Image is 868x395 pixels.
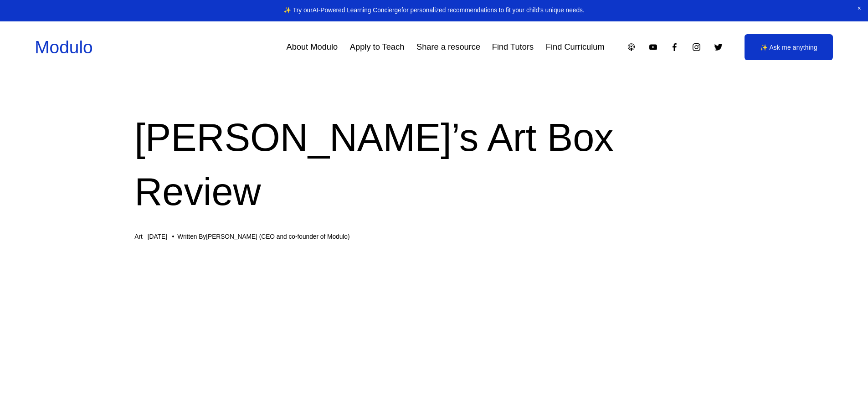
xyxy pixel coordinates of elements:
[692,42,701,52] a: Instagram
[286,39,338,56] a: About Modulo
[35,37,92,57] a: Modulo
[134,233,143,240] a: Art
[350,39,404,56] a: Apply to Teach
[492,39,534,56] a: Find Tutors
[745,34,833,60] a: ✨ Ask me anything
[313,7,401,14] a: AI-Powered Learning Concierge
[648,42,658,52] a: YouTube
[177,233,349,241] div: Written By
[627,42,636,52] a: Apple Podcasts
[670,42,679,52] a: Facebook
[148,233,167,240] span: [DATE]
[546,39,605,56] a: Find Curriculum
[134,111,733,219] h1: [PERSON_NAME]’s Art Box Review
[206,233,349,240] a: [PERSON_NAME] (CEO and co-founder of Modulo)
[416,39,480,56] a: Share a resource
[714,42,723,52] a: Twitter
